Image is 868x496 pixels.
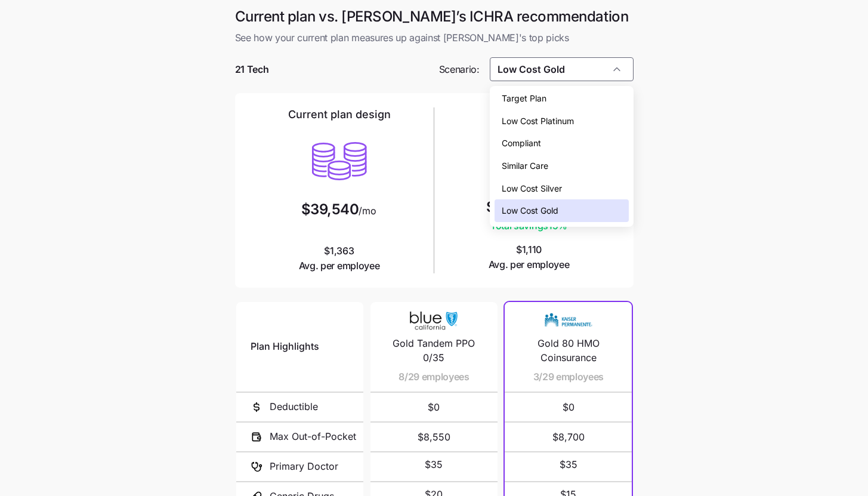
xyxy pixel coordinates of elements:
[235,30,634,45] span: See how your current plan measures up against [PERSON_NAME]'s top picks
[270,429,356,444] span: Max Out-of-Pocket
[502,137,541,150] span: Compliant
[299,258,380,273] span: Avg. per employee
[486,218,572,233] span: Total savings 15 %
[489,257,570,272] span: Avg. per employee
[560,457,577,472] span: $35
[489,242,570,272] span: $1,110
[545,309,592,332] img: Carrier
[399,369,469,384] span: 8/29 employees
[385,423,483,451] span: $8,550
[385,393,483,421] span: $0
[270,459,338,474] span: Primary Doctor
[502,115,574,128] span: Low Cost Platinum
[519,336,617,366] span: Gold 80 HMO Coinsurance
[425,457,443,472] span: $35
[502,182,562,195] span: Low Cost Silver
[288,107,391,122] h2: Current plan design
[519,393,617,421] span: $0
[502,204,558,217] span: Low Cost Gold
[235,62,269,77] span: 21 Tech
[502,92,546,105] span: Target Plan
[359,206,376,215] span: /mo
[486,200,542,214] span: $33,730
[251,339,319,354] span: Plan Highlights
[519,423,617,451] span: $8,700
[533,369,604,384] span: 3/29 employees
[502,159,548,172] span: Similar Care
[385,336,483,366] span: Gold Tandem PPO 0/35
[299,244,380,273] span: $1,363
[439,62,480,77] span: Scenario:
[235,7,634,26] h1: Current plan vs. [PERSON_NAME]’s ICHRA recommendation
[410,309,458,332] img: Carrier
[301,202,359,217] span: $39,540
[270,399,318,414] span: Deductible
